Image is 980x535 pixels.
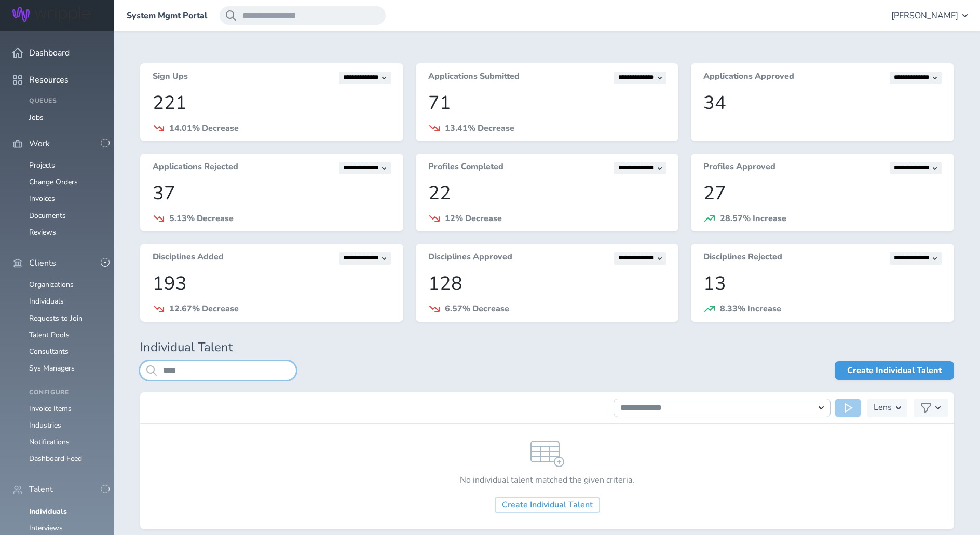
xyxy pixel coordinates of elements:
[29,485,53,494] span: Talent
[703,183,942,204] p: 27
[29,258,56,268] span: Clients
[29,330,70,340] a: Talent Pools
[127,11,207,20] a: System Mgmt Portal
[720,303,781,314] span: 8.33% Increase
[29,194,55,203] a: Invoices
[445,213,502,224] span: 12% Decrease
[29,296,64,306] a: Individuals
[29,347,69,356] a: Consultants
[101,258,110,267] button: -
[29,113,44,122] a: Jobs
[703,252,782,265] h3: Disciplines Rejected
[428,273,666,294] p: 128
[445,303,509,314] span: 6.57% Decrease
[29,313,83,323] a: Requests to Join
[720,213,786,224] span: 28.57% Increase
[12,7,90,22] img: Wripple
[29,454,82,463] a: Dashboard Feed
[153,162,238,174] h3: Applications Rejected
[29,280,74,290] a: Organizations
[445,122,514,134] span: 13.41% Decrease
[428,183,666,204] p: 22
[874,399,892,417] h3: Lens
[29,437,70,447] a: Notifications
[29,227,56,237] a: Reviews
[891,11,958,20] span: [PERSON_NAME]
[867,399,907,417] button: Lens
[495,497,600,513] a: Create Individual Talent
[29,389,102,396] h4: Configure
[891,6,968,25] button: [PERSON_NAME]
[29,177,78,187] a: Change Orders
[428,162,503,174] h3: Profiles Completed
[140,340,954,355] h1: Individual Talent
[29,506,67,516] a: Individuals
[101,139,110,147] button: -
[703,273,942,294] p: 13
[703,72,794,84] h3: Applications Approved
[29,420,61,430] a: Industries
[29,404,72,414] a: Invoice Items
[428,72,520,84] h3: Applications Submitted
[703,162,775,174] h3: Profiles Approved
[428,252,512,265] h3: Disciplines Approved
[29,160,55,170] a: Projects
[169,213,234,224] span: 5.13% Decrease
[460,475,634,485] h3: No individual talent matched the given criteria.
[153,92,391,114] p: 221
[835,399,861,417] button: Run Action
[29,363,75,373] a: Sys Managers
[101,485,110,493] button: -
[835,361,954,380] a: Create Individual Talent
[29,211,66,221] a: Documents
[29,98,102,105] h4: Queues
[153,72,188,84] h3: Sign Ups
[29,139,50,148] span: Work
[153,252,224,265] h3: Disciplines Added
[428,92,666,114] p: 71
[703,92,942,114] p: 34
[169,303,239,314] span: 12.67% Decrease
[29,48,70,58] span: Dashboard
[153,273,391,294] p: 193
[29,523,63,533] a: Interviews
[29,75,69,85] span: Resources
[153,183,391,204] p: 37
[169,122,239,134] span: 14.01% Decrease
